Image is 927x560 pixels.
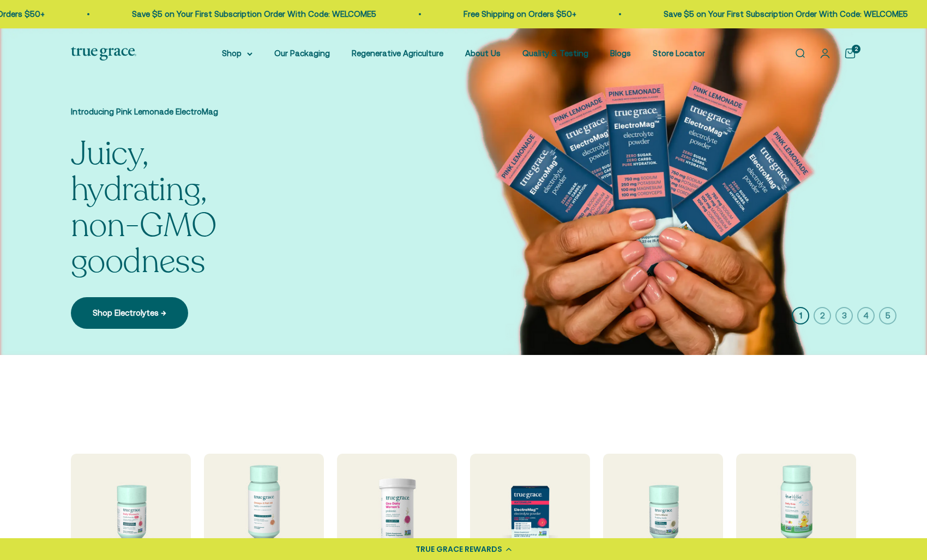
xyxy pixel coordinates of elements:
[71,167,289,284] split-lines: Juicy, hydrating, non-GMO goodness
[835,307,853,324] button: 3
[463,9,576,19] a: Free Shipping on Orders $50+
[71,297,188,329] a: Shop Electrolytes →
[416,544,502,555] div: TRUE GRACE REWARDS
[222,47,252,60] summary: Shop
[879,307,896,324] button: 5
[664,8,908,21] p: Save $5 on Your First Subscription Order With Code: WELCOME5
[792,307,809,324] button: 1
[610,49,631,58] a: Blogs
[522,49,588,58] a: Quality & Testing
[274,49,330,58] a: Our Packaging
[465,49,501,58] a: About Us
[132,8,376,21] p: Save $5 on Your First Subscription Order With Code: WELCOME5
[814,307,831,324] button: 2
[352,49,443,58] a: Regenerative Agriculture
[852,45,860,53] cart-count: 2
[653,49,705,58] a: Store Locator
[71,105,289,118] p: Introducing Pink Lemonade ElectroMag
[857,307,875,324] button: 4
